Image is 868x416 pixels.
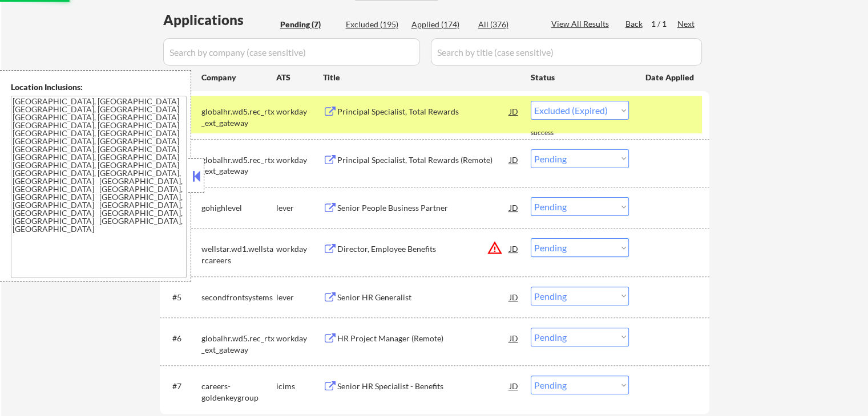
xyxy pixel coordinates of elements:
div: Senior HR Specialist - Benefits [337,381,510,392]
input: Search by title (case sensitive) [431,38,702,66]
div: workday [276,333,323,344]
div: Principal Specialist, Total Rewards (Remote) [337,154,510,166]
div: globalhr.wd5.rec_rtx_ext_gateway [201,106,276,128]
div: JD [508,101,520,121]
div: Applied (174) [411,19,469,30]
div: lever [276,292,323,303]
div: HR Project Manager (Remote) [337,333,510,344]
div: Location Inclusions: [11,81,187,93]
div: Senior People Business Partner [337,202,510,214]
div: globalhr.wd5.rec_rtx_ext_gateway [201,154,276,177]
div: gohighlevel [201,202,276,214]
div: Date Applied [645,72,696,83]
div: JD [508,149,520,170]
div: Back [625,18,644,30]
div: icims [276,381,323,392]
div: JD [508,197,520,218]
div: JD [508,328,520,348]
div: careers-goldenkeygroup [201,381,276,403]
div: success [531,128,576,138]
div: JD [508,238,520,259]
div: JD [508,287,520,307]
div: globalhr.wd5.rec_rtx_ext_gateway [201,333,276,355]
div: Next [677,18,696,30]
div: lever [276,202,323,214]
div: #5 [172,292,192,303]
div: Pending (7) [280,19,337,30]
div: Status [531,67,629,87]
div: #6 [172,333,192,344]
div: Director, Employee Benefits [337,243,510,255]
div: Senior HR Generalist [337,292,510,303]
button: warning_amber [487,240,503,256]
div: Principal Specialist, Total Rewards [337,106,510,117]
div: wellstar.wd1.wellstarcareers [201,243,276,266]
div: Title [323,72,520,83]
div: secondfrontsystems [201,292,276,303]
div: Applications [163,13,276,27]
div: All (376) [478,19,535,30]
div: workday [276,243,323,255]
div: Excluded (195) [346,19,403,30]
div: workday [276,106,323,117]
div: ATS [276,72,323,83]
div: Company [201,72,276,83]
div: JD [508,376,520,396]
div: workday [276,154,323,166]
div: 1 / 1 [651,18,677,30]
input: Search by company (case sensitive) [163,38,420,66]
div: View All Results [551,18,612,30]
div: #7 [172,381,192,392]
